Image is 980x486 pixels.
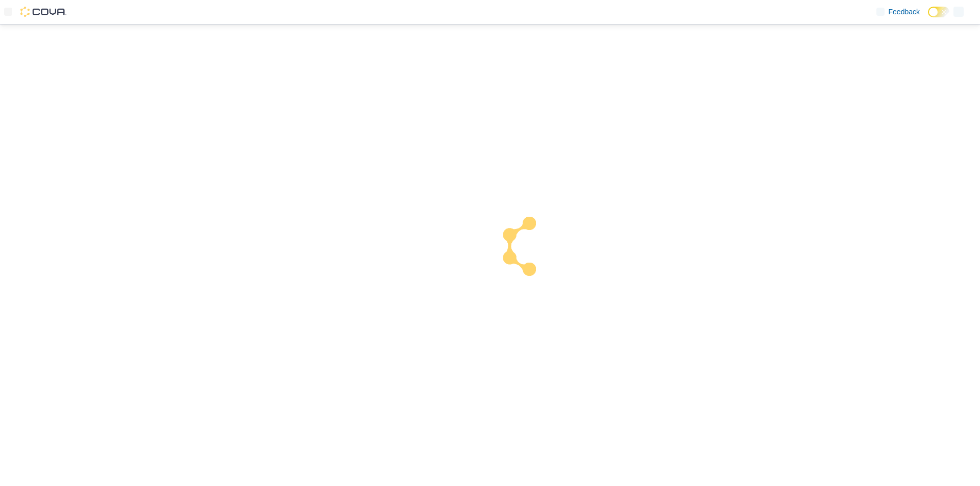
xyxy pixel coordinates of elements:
span: Feedback [889,7,920,17]
img: cova-loader [490,209,567,286]
input: Dark Mode [928,7,949,17]
img: Cova [20,7,66,17]
a: Feedback [872,2,924,22]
